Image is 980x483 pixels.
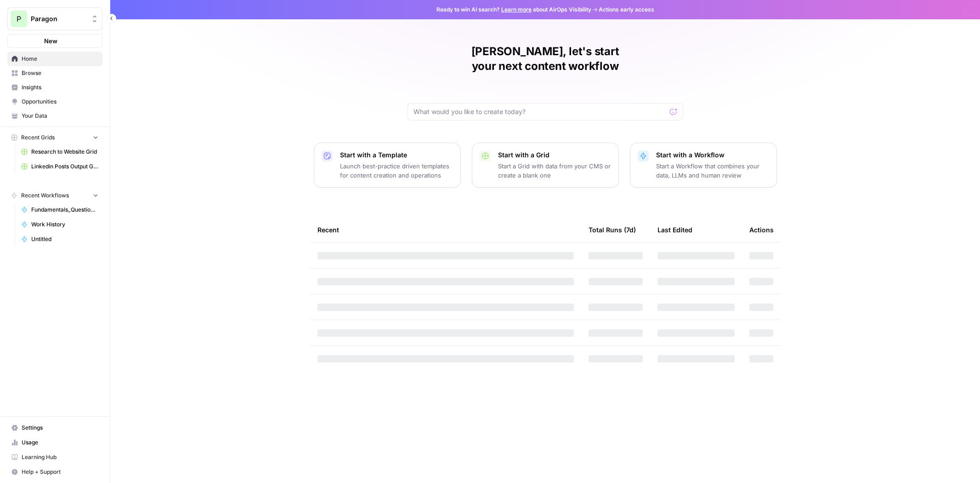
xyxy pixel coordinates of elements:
span: Paragon [31,14,86,23]
p: Start with a Template [340,150,453,160]
span: Research to Website Grid [31,148,98,156]
span: Settings [22,424,98,432]
div: Total Runs (7d) [589,217,636,242]
input: What would you like to create today? [414,107,666,116]
button: Help + Support [7,465,102,479]
button: Recent Workflows [7,189,102,202]
a: Linkedin Posts Output Grid [17,159,102,174]
button: Recent Grids [7,131,102,144]
a: Browse [7,66,102,80]
div: Recent [317,217,574,242]
a: Work History [17,217,102,232]
p: Launch best-practice driven templates for content creation and operations [340,161,453,180]
span: New [44,36,57,46]
span: Recent Workflows [21,191,69,200]
span: Fundamentals_Question List [31,206,98,214]
span: Recent Grids [21,133,55,142]
span: Opportunities [22,98,98,106]
p: Start with a Workflow [656,150,769,160]
span: Untitled [31,235,98,243]
span: Linkedin Posts Output Grid [31,162,98,171]
p: Start with a Grid [498,150,611,160]
span: Usage [22,438,98,447]
a: Insights [7,80,102,95]
span: Insights [22,83,98,92]
a: Opportunities [7,94,102,109]
span: Learning Hub [22,453,98,461]
span: Your Data [22,112,98,120]
a: Settings [7,420,102,435]
div: Last Edited [657,217,692,242]
a: Learning Hub [7,450,102,465]
a: Fundamentals_Question List [17,202,102,217]
p: Start a Workflow that combines your data, LLMs and human review [656,161,769,180]
button: Start with a GridStart a Grid with data from your CMS or create a blank one [472,143,619,188]
span: Browse [22,69,98,77]
span: P [17,13,21,24]
span: Work History [31,220,98,229]
a: Research to Website Grid [17,144,102,159]
a: Your Data [7,109,102,123]
span: Help + Support [22,468,98,476]
h1: [PERSON_NAME], let's start your next content workflow [408,44,683,74]
button: Workspace: Paragon [7,7,102,30]
a: Learn more [501,6,532,13]
a: Home [7,52,102,66]
button: Start with a WorkflowStart a Workflow that combines your data, LLMs and human review [630,143,777,188]
button: New [7,34,102,48]
span: Ready to win AI search? about AirOps Visibility [436,6,591,14]
p: Start a Grid with data from your CMS or create a blank one [498,161,611,180]
button: Start with a TemplateLaunch best-practice driven templates for content creation and operations [314,143,461,188]
div: Actions [749,217,774,242]
span: Actions early access [599,6,654,14]
a: Untitled [17,232,102,247]
a: Usage [7,435,102,450]
span: Home [22,55,98,63]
